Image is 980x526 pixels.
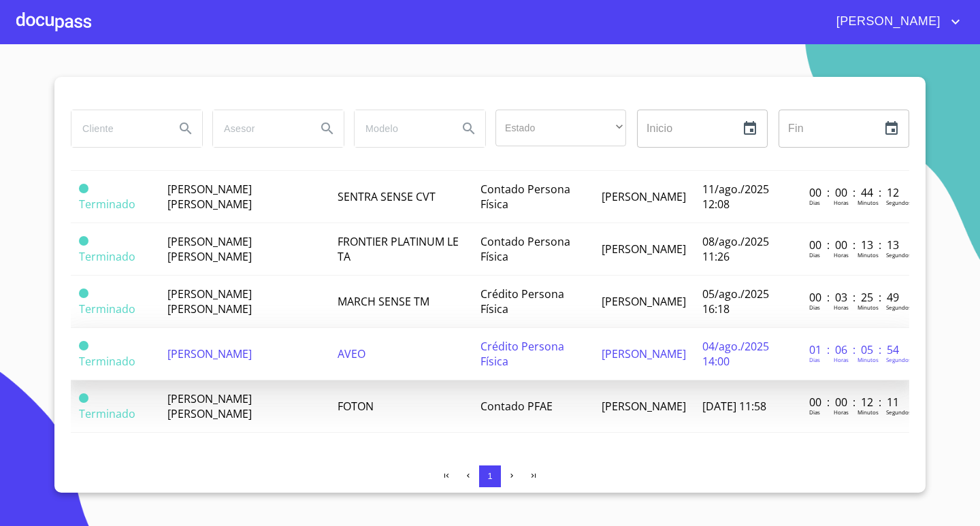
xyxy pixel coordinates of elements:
span: [PERSON_NAME] [602,399,686,414]
p: Minutos [857,199,879,206]
span: Crédito Persona Física [480,286,564,316]
p: Segundos [886,356,911,363]
span: Terminado [79,289,88,298]
p: Horas [834,303,849,311]
span: Terminado [79,197,135,212]
p: 00 : 00 : 12 : 11 [809,395,901,410]
input: search [355,110,447,147]
span: 05/ago./2025 16:18 [702,286,769,316]
input: search [213,110,306,147]
span: FOTON [338,399,374,414]
p: 00 : 03 : 25 : 49 [809,290,901,305]
p: Minutos [857,303,879,311]
span: Contado PFAE [480,399,553,414]
p: Minutos [857,408,879,416]
button: Search [311,112,344,145]
p: Minutos [857,356,879,363]
p: Minutos [857,251,879,259]
span: SENTRA SENSE CVT [338,189,436,204]
span: Contado Persona Física [480,234,570,264]
p: Dias [809,251,820,259]
span: [DATE] 11:58 [702,399,766,414]
p: Horas [834,199,849,206]
button: Search [453,112,485,145]
span: [PERSON_NAME] [PERSON_NAME] [167,286,252,316]
input: search [71,110,164,147]
span: Terminado [79,184,88,193]
span: Crédito Persona Física [480,339,564,369]
span: AVEO [338,346,365,361]
p: Dias [809,408,820,416]
p: Segundos [886,303,911,311]
span: Contado Persona Física [480,182,570,212]
p: Horas [834,251,849,259]
p: Horas [834,408,849,416]
p: Segundos [886,251,911,259]
span: 04/ago./2025 14:00 [702,339,769,369]
button: 1 [479,465,501,487]
span: 11/ago./2025 12:08 [702,182,769,212]
p: Dias [809,199,820,206]
div: ​ [495,110,626,146]
span: [PERSON_NAME] [602,346,686,361]
p: 00 : 00 : 44 : 12 [809,185,901,200]
button: account of current user [826,11,964,33]
span: [PERSON_NAME] [PERSON_NAME] [167,182,252,212]
span: FRONTIER PLATINUM LE TA [338,234,459,264]
p: Horas [834,356,849,363]
span: [PERSON_NAME] [PERSON_NAME] [167,234,252,264]
span: Terminado [79,249,135,264]
span: Terminado [79,393,88,403]
p: 00 : 00 : 13 : 13 [809,237,901,252]
span: 08/ago./2025 11:26 [702,234,769,264]
span: [PERSON_NAME] [602,294,686,309]
button: Search [169,112,202,145]
p: Segundos [886,408,911,416]
span: Terminado [79,406,135,421]
span: [PERSON_NAME] [PERSON_NAME] [167,391,252,421]
span: Terminado [79,354,135,369]
span: Terminado [79,236,88,246]
span: [PERSON_NAME] [167,346,252,361]
span: Terminado [79,301,135,316]
span: [PERSON_NAME] [602,189,686,204]
span: Terminado [79,341,88,350]
p: Dias [809,303,820,311]
span: MARCH SENSE TM [338,294,429,309]
p: Segundos [886,199,911,206]
p: 01 : 06 : 05 : 54 [809,342,901,357]
p: Dias [809,356,820,363]
span: [PERSON_NAME] [602,242,686,257]
span: [PERSON_NAME] [826,11,947,33]
span: 1 [487,471,492,481]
